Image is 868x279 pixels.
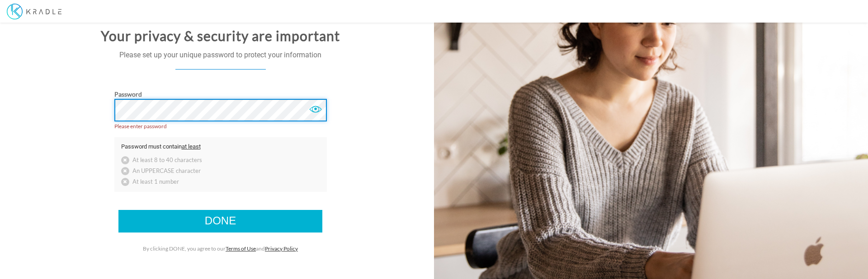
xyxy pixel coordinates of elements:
[7,50,434,60] p: Please set up your unique password to protect your information
[121,143,320,151] p: Password must contain
[114,123,167,130] span: Please enter password
[114,167,221,175] li: An UPPERCASE character
[7,4,61,19] img: Kradle
[7,28,434,43] h2: Your privacy & security are important
[114,156,221,164] li: At least 8 to 40 characters
[143,245,298,252] label: By clicking DONE, you agree to our and
[182,143,201,150] u: at least
[114,177,221,186] li: At least 1 number
[226,245,256,252] a: Terms of Use
[265,245,298,252] a: Privacy Policy
[118,210,322,232] input: Done
[114,90,142,99] label: Password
